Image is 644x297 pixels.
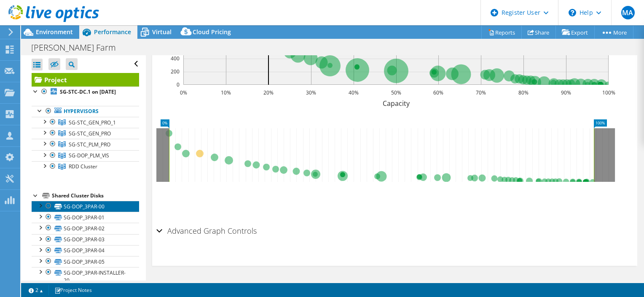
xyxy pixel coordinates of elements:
text: 0% [180,89,187,96]
span: Cloud Pricing [193,28,231,36]
text: 400 [171,55,180,62]
a: 2 [23,285,49,295]
a: Reports [481,26,522,39]
span: SG-STC_GEN_PRO_1 [69,119,116,126]
a: More [594,26,633,39]
a: SG-DOP_3PAR-00 [32,201,139,212]
a: SG-STC_PLM_PRO [32,139,139,150]
text: Capacity [382,99,410,108]
text: 50% [391,89,401,96]
a: RDD Cluster [32,161,139,172]
svg: \n [569,9,576,16]
text: 20% [263,89,274,96]
a: SG-DOP_PLM_VIS [32,150,139,161]
span: Performance [94,28,131,36]
span: MA [621,6,635,19]
a: Project [32,73,139,86]
text: 30% [306,89,316,96]
text: 70% [476,89,486,96]
a: SG-DOP_3PAR-04 [32,245,139,256]
span: SG-STC_GEN_PRO [69,130,111,137]
text: 40% [349,89,359,96]
text: 90% [561,89,571,96]
a: SG-STC-DC.1 on [DATE] [32,86,139,97]
a: SG-DOP_3PAR-INSTALLER-20 [32,267,139,286]
b: SG-STC-DC.1 on [DATE] [60,88,116,95]
span: Virtual [152,28,172,36]
text: 80% [518,89,529,96]
h2: Advanced Graph Controls [156,222,257,239]
a: Project Notes [48,285,98,295]
text: 10% [221,89,231,96]
span: RDD Cluster [69,163,97,170]
a: SG-STC_GEN_PRO [32,128,139,139]
a: SG-STC_GEN_PRO_1 [32,117,139,128]
text: 100% [602,89,615,96]
span: Environment [36,28,73,36]
text: 200 [171,68,180,75]
span: SG-STC_PLM_PRO [69,141,110,148]
a: SG-DOP_3PAR-01 [32,212,139,223]
a: Export [555,26,595,39]
div: Shared Cluster Disks [52,191,139,201]
a: Hypervisors [32,106,139,117]
text: 0 [177,81,180,88]
text: 60% [433,89,443,96]
h1: [PERSON_NAME] Farm [27,43,129,52]
a: SG-DOP_3PAR-02 [32,223,139,234]
a: SG-DOP_3PAR-03 [32,234,139,245]
a: SG-DOP_3PAR-05 [32,256,139,267]
span: SG-DOP_PLM_VIS [69,152,109,159]
a: Share [521,26,556,39]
